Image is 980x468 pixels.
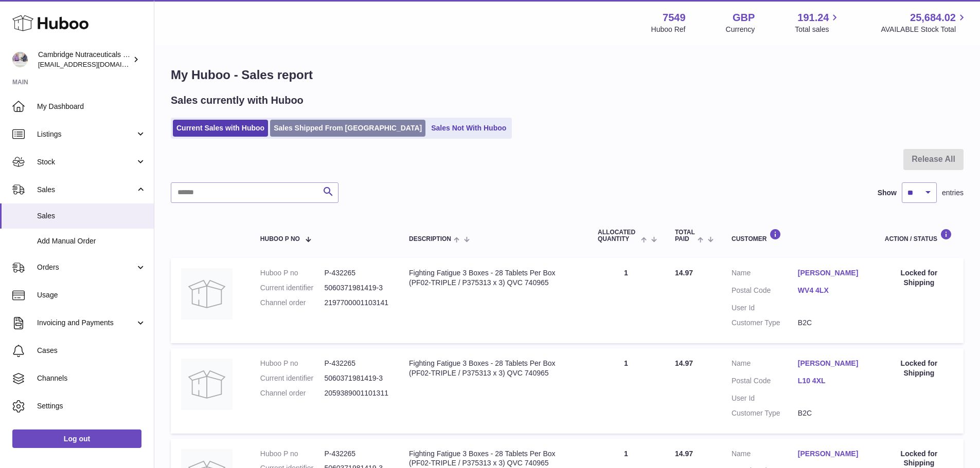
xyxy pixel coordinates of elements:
[324,373,388,383] dd: 5060371981419-3
[795,25,841,34] span: Total sales
[181,268,233,320] img: no-photo.jpg
[409,236,451,242] span: Description
[38,60,151,68] span: [EMAIL_ADDRESS][DOMAIN_NAME]
[798,376,864,386] a: L10 4XL
[798,268,864,278] a: [PERSON_NAME]
[260,373,325,383] dt: Current identifier
[37,102,146,111] span: My Dashboard
[732,376,798,388] dt: Postal Code
[37,157,135,167] span: Stock
[37,290,146,300] span: Usage
[37,346,146,355] span: Cases
[37,129,135,139] span: Listings
[798,408,864,418] dd: B2C
[732,408,798,418] dt: Customer Type
[171,93,304,107] h2: Sales currently with Huboo
[675,229,695,242] span: Total paid
[733,11,755,25] strong: GBP
[260,283,325,293] dt: Current identifier
[37,373,146,383] span: Channels
[651,25,686,34] div: Huboo Ref
[587,258,665,343] td: 1
[324,449,388,459] dd: P-432265
[885,268,953,288] div: Locked for Shipping
[675,269,693,277] span: 14.97
[260,449,325,459] dt: Huboo P no
[663,11,686,25] strong: 7549
[324,359,388,368] dd: P-432265
[942,188,964,198] span: entries
[798,286,864,295] a: WV4 4LX
[12,52,28,67] img: internalAdmin-7549@internal.huboo.com
[409,268,577,288] div: Fighting Fatigue 3 Boxes - 28 Tablets Per Box (PF02-TRIPLE / P375313 x 3) QVC 740965
[260,236,300,242] span: Huboo P no
[732,303,798,313] dt: User Id
[732,268,798,280] dt: Name
[260,268,325,278] dt: Huboo P no
[37,401,146,411] span: Settings
[798,318,864,328] dd: B2C
[732,359,798,371] dt: Name
[726,25,755,34] div: Currency
[795,11,841,34] a: 191.24 Total sales
[260,359,325,368] dt: Huboo P no
[37,263,135,272] span: Orders
[37,211,146,221] span: Sales
[885,359,953,378] div: Locked for Shipping
[12,429,141,448] a: Log out
[732,286,798,298] dt: Postal Code
[38,50,131,69] div: Cambridge Nutraceuticals Ltd
[732,394,798,403] dt: User Id
[910,11,956,25] span: 25,684.02
[885,229,953,242] div: Action / Status
[37,185,135,195] span: Sales
[427,120,510,137] a: Sales Not With Huboo
[270,120,425,137] a: Sales Shipped From [GEOGRAPHIC_DATA]
[881,11,968,34] a: 25,684.02 AVAILABLE Stock Total
[732,229,864,242] div: Customer
[324,298,388,308] dd: 2197700001103141
[181,359,233,410] img: no-photo.jpg
[881,25,968,34] span: AVAILABLE Stock Total
[324,388,388,398] dd: 2059389001101311
[797,11,829,25] span: 191.24
[798,359,864,368] a: [PERSON_NAME]
[675,359,693,367] span: 14.97
[37,318,135,328] span: Invoicing and Payments
[324,283,388,293] dd: 5060371981419-3
[878,188,897,198] label: Show
[37,236,146,246] span: Add Manual Order
[732,318,798,328] dt: Customer Type
[675,450,693,458] span: 14.97
[409,359,577,378] div: Fighting Fatigue 3 Boxes - 28 Tablets Per Box (PF02-TRIPLE / P375313 x 3) QVC 740965
[598,229,638,242] span: ALLOCATED Quantity
[324,268,388,278] dd: P-432265
[260,388,325,398] dt: Channel order
[798,449,864,459] a: [PERSON_NAME]
[587,348,665,434] td: 1
[732,449,798,461] dt: Name
[260,298,325,308] dt: Channel order
[173,120,268,137] a: Current Sales with Huboo
[171,67,964,83] h1: My Huboo - Sales report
